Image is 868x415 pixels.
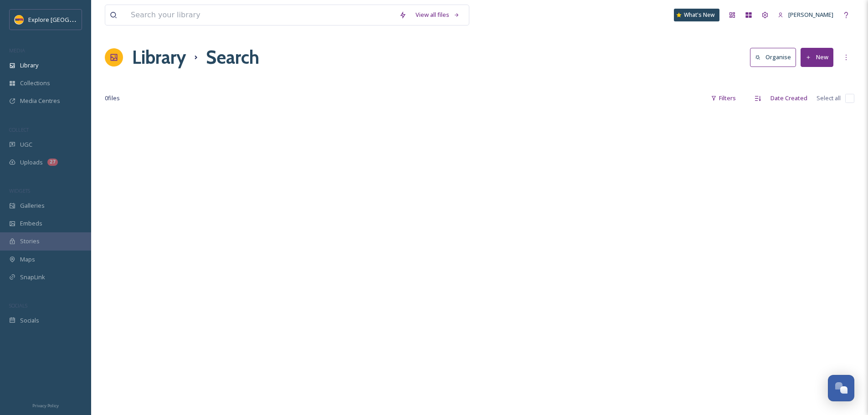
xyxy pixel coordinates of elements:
button: Organise [750,48,796,67]
span: Media Centres [20,97,60,105]
span: Maps [20,255,35,264]
span: WIDGETS [9,187,30,194]
span: 0 file s [105,94,120,102]
span: Socials [20,316,39,325]
input: Search your library [126,5,395,25]
span: Uploads [20,158,43,167]
span: Galleries [20,201,45,210]
h1: Search [206,44,259,71]
span: SOCIALS [9,302,27,309]
div: Filters [706,89,740,107]
a: Privacy Policy [32,400,59,410]
a: Organise [750,48,801,67]
a: [PERSON_NAME] [773,6,838,24]
span: Privacy Policy [32,403,59,409]
img: Butte%20County%20logo.png [15,15,24,24]
a: View all files [411,6,464,24]
span: [PERSON_NAME] [788,10,833,19]
div: Date Created [766,89,812,107]
span: Embeds [20,219,42,228]
span: Explore [GEOGRAPHIC_DATA] [28,15,108,24]
span: SnapLink [20,273,45,282]
div: 27 [47,159,58,166]
span: Stories [20,237,40,246]
span: Collections [20,79,50,87]
span: COLLECT [9,126,29,133]
a: What's New [674,9,719,21]
span: UGC [20,140,32,149]
button: New [801,48,833,67]
a: Library [132,44,186,71]
button: Open Chat [828,375,854,401]
span: MEDIA [9,47,25,54]
span: Select all [817,94,841,102]
span: Library [20,61,38,70]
